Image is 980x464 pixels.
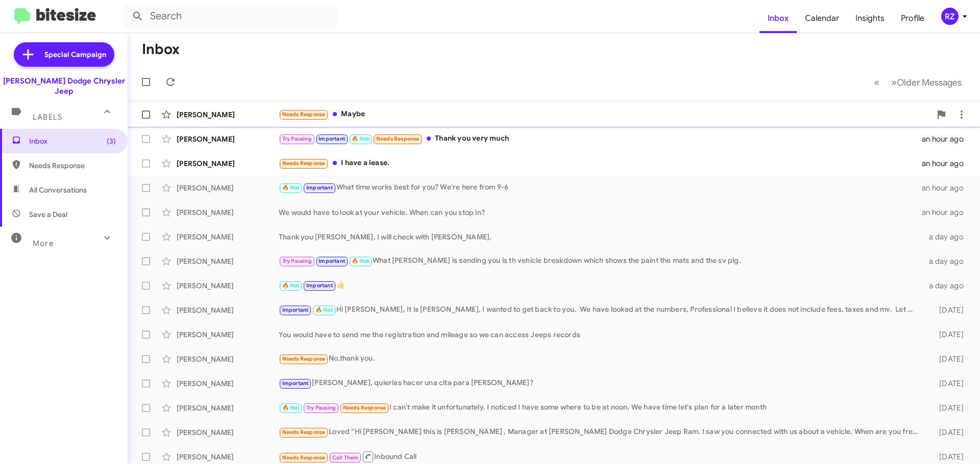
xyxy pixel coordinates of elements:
[923,232,972,242] div: a day ago
[897,77,962,88] span: Older Messages
[177,232,279,242] div: [PERSON_NAME]
[306,404,336,411] span: Try Pausing
[923,256,972,266] div: a day ago
[868,72,968,93] nav: Page navigation example
[282,160,326,167] span: Needs Response
[177,330,279,340] div: [PERSON_NAME]
[177,354,279,364] div: [PERSON_NAME]
[177,134,279,144] div: [PERSON_NAME]
[124,4,338,29] input: Search
[923,378,972,389] div: [DATE]
[279,304,923,316] div: Hi [PERSON_NAME], It is [PERSON_NAME], I wanted to get back to you. We have looked at the numbers...
[282,258,312,264] span: Try Pausing
[142,41,180,58] h1: Inbox
[923,305,972,315] div: [DATE]
[933,8,969,25] button: RZ
[177,452,279,462] div: [PERSON_NAME]
[759,4,797,33] a: Inbox
[177,110,279,120] div: [PERSON_NAME]
[177,378,279,389] div: [PERSON_NAME]
[279,232,923,242] div: Thank you [PERSON_NAME], I will check with [PERSON_NAME].
[352,135,369,142] span: 🔥 Hot
[923,354,972,364] div: [DATE]
[177,183,279,193] div: [PERSON_NAME]
[282,307,309,313] span: Important
[177,305,279,315] div: [PERSON_NAME]
[29,160,116,171] span: Needs Response
[14,42,114,67] a: Special Campaign
[279,133,922,145] div: Thank you very much
[279,353,923,365] div: No,thank you.
[279,377,923,389] div: [PERSON_NAME], quierias hacer una cita para [PERSON_NAME]?
[177,403,279,413] div: [PERSON_NAME]
[282,282,300,289] span: 🔥 Hot
[33,239,54,248] span: More
[941,8,959,25] div: RZ
[847,4,893,33] a: Insights
[279,280,923,291] div: 👍
[315,307,333,313] span: 🔥 Hot
[282,111,326,118] span: Needs Response
[29,185,87,195] span: All Conversations
[923,452,972,462] div: [DATE]
[177,158,279,169] div: [PERSON_NAME]
[923,403,972,413] div: [DATE]
[922,207,972,217] div: an hour ago
[177,256,279,266] div: [PERSON_NAME]
[868,72,886,93] button: Previous
[107,136,116,146] span: (3)
[874,76,879,89] span: «
[922,183,972,193] div: an hour ago
[332,454,359,461] span: Call Them
[376,135,420,142] span: Needs Response
[343,404,386,411] span: Needs Response
[282,454,326,461] span: Needs Response
[352,258,369,264] span: 🔥 Hot
[279,108,931,120] div: Maybe
[282,429,326,435] span: Needs Response
[29,209,67,220] span: Save a Deal
[279,207,922,217] div: We would have to look at your vehicle. When can you stop in?
[282,184,300,191] span: 🔥 Hot
[797,4,847,33] a: Calendar
[306,184,333,191] span: Important
[318,135,345,142] span: Important
[923,281,972,291] div: a day ago
[177,207,279,217] div: [PERSON_NAME]
[177,281,279,291] div: [PERSON_NAME]
[282,404,300,411] span: 🔥 Hot
[885,72,968,93] button: Next
[44,49,106,60] span: Special Campaign
[318,258,345,264] span: Important
[177,427,279,438] div: [PERSON_NAME]
[306,282,333,289] span: Important
[279,157,922,169] div: I have a lease.
[923,330,972,340] div: [DATE]
[279,330,923,340] div: You would have to send me the registration and mileage so we can access Jeeps records
[279,450,923,463] div: Inbound Call
[922,134,972,144] div: an hour ago
[282,135,312,142] span: Try Pausing
[279,402,923,414] div: I can't make it unfortunately. I noticed I have some where to be at noon. We have time let's plan...
[893,4,933,33] a: Profile
[282,380,309,387] span: Important
[923,427,972,438] div: [DATE]
[33,113,62,122] span: Labels
[279,182,922,194] div: What time works best for you? We're here from 9-6
[891,76,897,89] span: »
[279,255,923,267] div: What [PERSON_NAME] is sending you is th vehicle breakdown which shows the paint the mats and the ...
[29,136,116,146] span: Inbox
[279,426,923,438] div: Loved “Hi [PERSON_NAME] this is [PERSON_NAME] , Manager at [PERSON_NAME] Dodge Chrysler Jeep Ram....
[922,158,972,169] div: an hour ago
[282,356,326,362] span: Needs Response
